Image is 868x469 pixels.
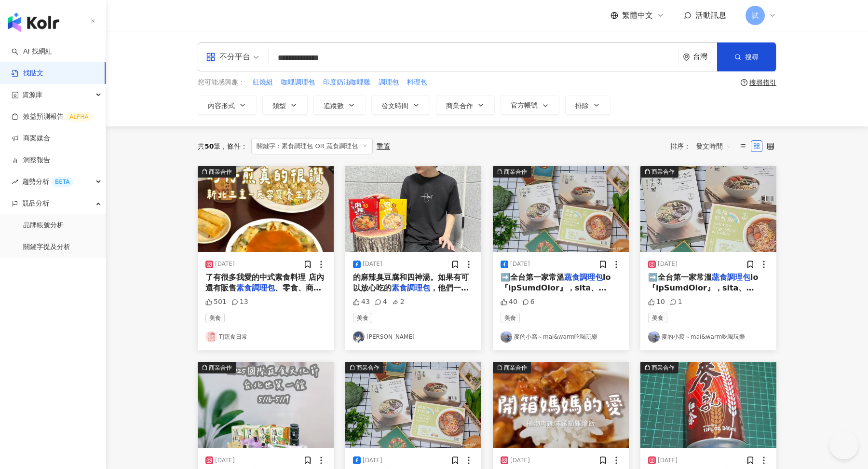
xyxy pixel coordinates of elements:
[272,102,286,110] span: 類型
[648,297,665,307] div: 10
[281,78,315,87] span: 咖哩調理包
[501,96,559,115] button: 官方帳號
[564,273,603,282] mark: 蔬食調理包
[198,78,245,87] span: 您可能感興趣：
[345,362,481,448] div: post-image商業合作
[565,96,610,115] button: 排除
[446,102,473,110] span: 商業合作
[640,362,776,448] img: post-image
[749,79,776,86] div: 搜尋指引
[436,96,495,115] button: 商業合作
[712,273,750,282] mark: 蔬食調理包
[205,331,217,343] img: KOL Avatar
[392,297,405,307] div: 2
[205,331,326,343] a: KOL AvatarTJ蔬食日常
[236,283,275,292] mark: 素食調理包
[198,362,334,448] img: post-image
[670,297,682,307] div: 1
[695,11,726,20] span: 活動訊息
[323,77,371,88] button: 印度奶油咖哩雞
[345,166,481,252] img: post-image
[501,313,520,323] span: 美食
[648,331,769,343] a: KOL Avatar麥的小窩～mai&warm吃喝玩樂
[22,84,42,106] span: 資源庫
[501,273,564,282] span: ➡️全台第一家常溫
[220,142,247,150] span: 條件 ：
[693,53,717,61] div: 台灣
[206,49,250,65] div: 不分平台
[504,167,527,177] div: 商業合作
[345,362,481,448] img: post-image
[12,155,50,165] a: 洞察報告
[501,331,621,343] a: KOL Avatar麥的小窩～mai&warm吃喝玩樂
[640,362,776,448] div: post-image商業合作
[12,69,43,78] a: 找貼文
[198,362,334,448] div: post-image商業合作
[353,297,370,307] div: 43
[205,273,324,292] span: 了有很多我愛的中式素食料理 店內還有販售
[205,313,225,323] span: 美食
[12,134,50,143] a: 商案媒合
[353,331,474,343] a: KOL Avatar[PERSON_NAME]
[353,273,469,292] span: 的麻辣臭豆腐和四神湯。如果有可以放心吃的
[493,166,629,252] img: post-image
[22,193,49,214] span: 競品分析
[522,297,535,307] div: 6
[829,430,858,459] iframe: Help Scout Beacon - Open
[752,10,759,21] span: 試
[651,167,675,177] div: 商業合作
[253,78,273,87] span: 紅燒組
[640,166,776,252] img: post-image
[501,331,512,343] img: KOL Avatar
[741,79,747,86] span: question-circle
[209,167,232,177] div: 商業合作
[215,456,235,465] div: [DATE]
[504,363,527,372] div: 商業合作
[251,138,373,154] span: 關鍵字：素食調理包 OR 蔬食調理包
[12,112,92,122] a: 效益預測報告ALPHA
[493,362,629,448] img: post-image
[198,96,257,115] button: 內容形式
[717,42,776,71] button: 搜尋
[356,363,380,372] div: 商業合作
[205,297,227,307] div: 501
[8,13,59,32] img: logo
[670,138,737,154] div: 排序：
[231,297,248,307] div: 13
[683,54,690,61] span: environment
[510,456,530,465] div: [DATE]
[696,138,732,154] span: 發文時間
[23,242,70,252] a: 關鍵字提及分析
[640,166,776,252] div: post-image商業合作
[407,77,428,88] button: 料理包
[648,313,667,323] span: 美食
[648,331,660,343] img: KOL Avatar
[575,102,589,110] span: 排除
[353,313,372,323] span: 美食
[51,177,73,187] div: BETA
[281,77,315,88] button: 咖哩調理包
[648,273,712,282] span: ➡️全台第一家常溫
[745,53,759,61] span: 搜尋
[407,78,427,87] span: 料理包
[658,456,678,465] div: [DATE]
[371,96,430,115] button: 發文時間
[215,260,235,268] div: [DATE]
[353,331,365,343] img: KOL Avatar
[511,101,538,109] span: 官方帳號
[375,297,387,307] div: 4
[324,102,344,110] span: 追蹤數
[12,47,52,56] a: searchAI 找網紅
[23,221,64,230] a: 品牌帳號分析
[510,260,530,268] div: [DATE]
[379,78,399,87] span: 調理包
[493,166,629,252] div: post-image商業合作
[378,77,399,88] button: 調理包
[262,96,308,115] button: 類型
[323,78,370,87] span: 印度奶油咖哩雞
[198,166,334,252] div: post-image商業合作
[209,363,232,372] div: 商業合作
[198,166,334,252] img: post-image
[363,456,382,465] div: [DATE]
